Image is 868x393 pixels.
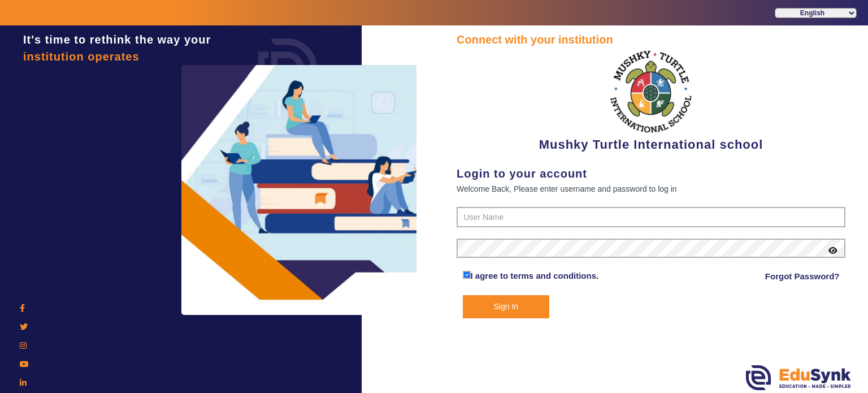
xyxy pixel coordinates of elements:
[746,365,851,390] img: edusynk.png
[457,165,845,182] div: Login to your account
[181,65,419,315] img: login3.png
[463,295,550,318] button: Sign In
[457,48,845,154] div: Mushky Turtle International school
[765,270,840,283] a: Forgot Password?
[457,207,845,227] input: User Name
[23,50,140,63] span: institution operates
[23,33,211,46] span: It's time to rethink the way your
[471,271,599,280] a: I agree to terms and conditions.
[609,48,693,135] img: f2cfa3ea-8c3d-4776-b57d-4b8cb03411bc
[245,25,330,110] img: login.png
[457,182,845,196] div: Welcome Back, Please enter username and password to log in
[457,31,845,48] div: Connect with your institution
